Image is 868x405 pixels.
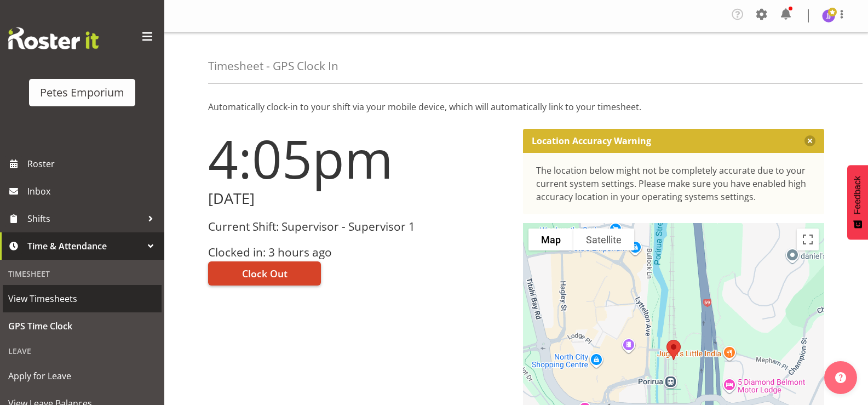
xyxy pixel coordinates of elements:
[822,9,835,22] img: janelle-jonkers702.jpg
[804,135,815,146] button: Close message
[528,229,573,250] button: Show street map
[3,362,162,390] a: Apply for Leave
[27,210,142,227] span: Shifts
[208,220,510,233] h3: Current Shift: Supervisor - Supervisor 1
[3,340,162,362] div: Leave
[27,156,159,172] span: Roster
[532,135,651,146] p: Location Accuracy Warning
[208,190,510,207] h2: [DATE]
[835,372,846,383] img: help-xxl-2.png
[8,27,99,49] img: Rosterit website logo
[208,60,338,72] h4: Timesheet - GPS Clock In
[797,229,819,250] button: Toggle fullscreen view
[8,318,156,334] span: GPS Time Clock
[40,84,124,101] div: Petes Emporium
[3,263,162,285] div: Timesheet
[536,164,812,203] div: The location below might not be completely accurate due to your current system settings. Please m...
[208,246,510,259] h3: Clocked in: 3 hours ago
[8,290,156,307] span: View Timesheets
[242,266,288,281] span: Clock Out
[208,261,321,286] button: Clock Out
[3,312,162,340] a: GPS Time Clock
[3,285,162,312] a: View Timesheets
[8,368,156,384] span: Apply for Leave
[208,129,510,188] h1: 4:05pm
[853,176,863,214] span: Feedback
[573,229,634,250] button: Show satellite imagery
[208,100,824,113] p: Automatically clock-in to your shift via your mobile device, which will automatically link to you...
[27,183,159,199] span: Inbox
[27,238,142,254] span: Time & Attendance
[847,165,868,239] button: Feedback - Show survey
